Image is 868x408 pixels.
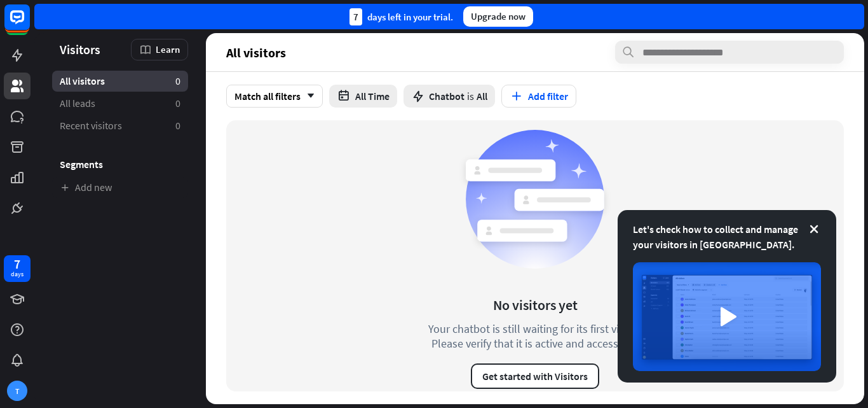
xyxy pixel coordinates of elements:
[175,74,180,88] aside: 0
[7,381,27,401] div: T
[52,93,188,114] a: All leads 0
[60,97,95,110] span: All leads
[633,262,821,371] img: image
[349,8,453,25] div: days left in your trial.
[14,258,20,270] div: 7
[10,5,48,43] button: Open LiveChat chat widget
[329,85,397,108] button: All Time
[493,296,578,314] div: No visitors yet
[175,119,180,132] aside: 0
[4,255,31,282] a: 7 days
[226,85,323,108] div: Match all filters
[471,363,599,389] button: Get started with Visitors
[467,90,474,102] span: is
[463,6,533,27] div: Upgrade now
[349,8,362,25] div: 7
[501,85,576,108] button: Add filter
[52,177,188,198] a: Add new
[633,222,821,252] div: Let's check how to collect and manage your visitors in [GEOGRAPHIC_DATA].
[60,119,122,132] span: Recent visitors
[405,321,665,351] div: Your chatbot is still waiting for its first visitor. Please verify that it is active and accessible.
[477,90,487,102] span: All
[301,92,315,100] i: arrow_down
[52,115,188,136] a: Recent visitors 0
[175,97,180,110] aside: 0
[11,270,24,279] div: days
[52,158,188,171] h3: Segments
[60,74,105,88] span: All visitors
[429,90,465,102] span: Chatbot
[226,45,286,60] span: All visitors
[60,42,100,57] span: Visitors
[156,43,180,55] span: Learn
